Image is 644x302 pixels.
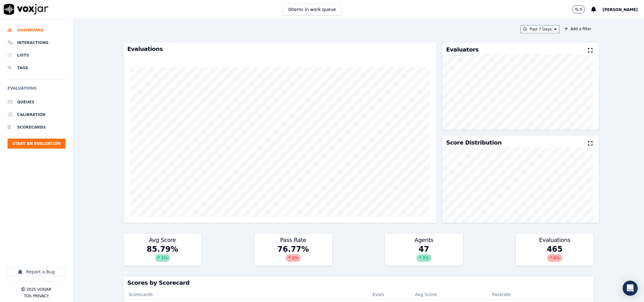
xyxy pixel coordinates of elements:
h3: Scores by Scorecard [127,280,590,286]
div: 85.79 % [124,244,201,266]
h3: Agents [389,237,459,243]
button: Privacy [33,294,49,299]
button: [PERSON_NAME] [603,6,644,13]
th: Passrate [472,289,530,299]
button: TOS [24,294,31,299]
button: 0 [572,5,585,14]
h3: Score Distribution [446,140,501,146]
th: Scorecards [124,289,368,299]
div: 1 % [155,254,170,262]
div: 2 % [286,254,301,262]
img: voxjar logo [4,4,48,15]
span: [PERSON_NAME] [603,8,638,12]
h3: Avg Score [127,237,198,243]
button: 0 [572,5,592,14]
a: Dashboard [8,24,65,36]
button: Start an Evaluation [8,139,65,149]
a: Calibration [8,108,65,121]
h3: Evaluations [520,237,590,243]
div: Open Intercom Messenger [623,281,638,296]
h3: Evaluators [446,47,478,52]
button: Add a filter [562,25,594,33]
a: Interactions [8,36,65,49]
p: 2025 Voxjar [26,287,51,292]
h3: Evaluations [127,46,433,52]
a: Lists [8,49,65,62]
button: Past 7 Days [520,25,559,33]
a: Scorecards [8,121,65,134]
h3: Pass Rate [258,237,328,243]
button: Report a Bug [8,267,65,277]
button: 0items in work queue [283,3,341,15]
div: 76.77 % [254,244,332,266]
th: Evals [367,289,410,299]
div: 47 [385,244,463,266]
p: 0 [580,7,582,12]
a: Queues [8,96,65,108]
a: Tags [8,62,65,74]
th: Avg Score [410,289,472,299]
div: 4 % [547,254,562,262]
h6: Evaluations [8,85,65,96]
div: 465 [516,244,594,266]
div: 2 % [416,254,432,262]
